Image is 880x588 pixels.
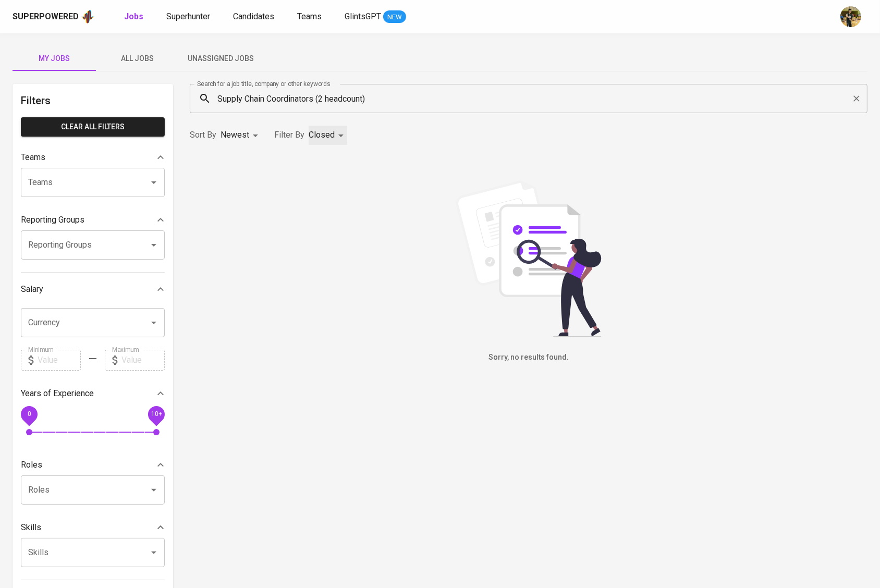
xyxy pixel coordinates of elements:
p: Years of Experience [21,387,94,400]
span: My Jobs [19,52,90,65]
p: Sort By [190,129,216,141]
a: Superhunter [166,10,212,23]
div: Years of Experience [21,383,165,404]
div: Reporting Groups [21,210,165,230]
div: Salary [21,279,165,300]
div: Skills [21,517,165,538]
button: Clear All filters [21,117,165,137]
span: 0 [27,410,31,418]
span: Superhunter [166,11,210,21]
button: Clear [849,91,864,106]
button: Open [146,315,161,330]
span: Unassigned Jobs [186,52,256,65]
div: Roles [21,455,165,475]
a: Candidates [233,10,276,23]
a: Jobs [124,10,145,23]
a: Teams [297,10,324,23]
img: file_searching.svg [450,180,607,337]
input: Value [121,350,165,371]
p: Newest [221,129,249,141]
span: Teams [297,11,322,21]
button: Open [146,238,161,252]
span: Clear All filters [29,120,156,133]
b: Jobs [124,11,143,21]
p: Reporting Groups [21,214,84,226]
h6: Filters [21,92,165,109]
button: Open [146,175,161,190]
button: Open [146,545,161,560]
div: Teams [21,147,165,168]
img: yongcheng@glints.com [840,6,861,27]
p: Salary [21,283,43,296]
img: app logo [81,9,95,24]
p: Roles [21,459,42,471]
p: Skills [21,521,41,534]
p: Teams [21,151,45,164]
div: Superpowered [13,11,79,23]
span: GlintsGPT [345,11,381,21]
p: Filter By [274,129,304,141]
span: NEW [383,12,406,22]
span: Candidates [233,11,274,21]
span: Closed [309,130,335,140]
div: Newest [221,126,262,145]
div: Closed [309,126,347,145]
button: Open [146,483,161,497]
h6: Sorry, no results found. [190,352,867,363]
a: Superpoweredapp logo [13,9,95,24]
input: Value [38,350,81,371]
span: 10+ [151,410,162,418]
a: GlintsGPT NEW [345,10,406,23]
span: All Jobs [102,52,173,65]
